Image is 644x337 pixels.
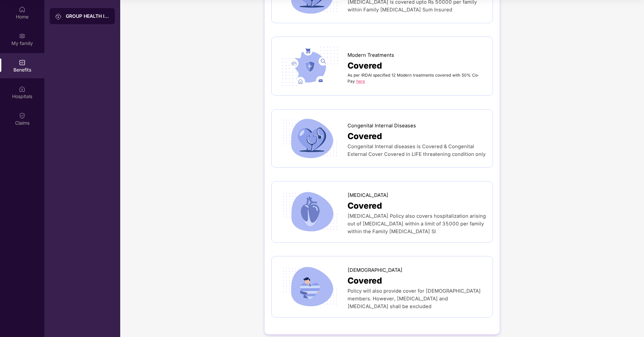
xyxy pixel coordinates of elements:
[452,73,460,78] span: with
[348,288,481,309] span: Policy will also provide cover for [DEMOGRAPHIC_DATA] members. However, [MEDICAL_DATA] and [MEDIC...
[392,73,396,78] span: 12
[348,79,355,84] span: Pay
[361,73,372,78] span: IRDAI
[462,73,471,78] span: 50%
[472,73,479,78] span: Co­
[413,73,434,78] span: treatments
[356,79,365,84] a: here
[19,6,26,13] img: svg+xml;base64,PHN2ZyBpZD0iSG9tZSIgeG1sbnM9Imh0dHA6Ly93d3cudzMub3JnLzIwMDAvc3ZnIiB3aWR0aD0iMjAiIG...
[348,73,352,78] span: As
[55,13,62,20] img: svg+xml;base64,PHN2ZyB3aWR0aD0iMjAiIGhlaWdodD0iMjAiIHZpZXdCb3g9IjAgMCAyMCAyMCIgZmlsbD0ibm9uZSIgeG...
[19,59,26,66] img: svg+xml;base64,PHN2ZyBpZD0iQmVuZWZpdHMiIHhtbG5zPSJodHRwOi8vd3d3LnczLm9yZy8yMDAwL3N2ZyIgd2lkdGg9Ij...
[348,274,382,287] span: Covered
[435,73,451,78] span: covered
[19,112,26,119] img: svg+xml;base64,PHN2ZyBpZD0iQ2xhaW0iIHhtbG5zPSJodHRwOi8vd3d3LnczLm9yZy8yMDAwL3N2ZyIgd2lkdGg9IjIwIi...
[348,199,382,212] span: Covered
[278,264,342,309] img: icon
[19,33,26,39] img: svg+xml;base64,PHN2ZyB3aWR0aD0iMjAiIGhlaWdodD0iMjAiIHZpZXdCb3g9IjAgMCAyMCAyMCIgZmlsbD0ibm9uZSIgeG...
[348,130,382,143] span: Covered
[278,189,342,234] img: icon
[373,73,390,78] span: specified
[348,59,382,72] span: Covered
[19,86,26,92] img: svg+xml;base64,PHN2ZyBpZD0iSG9zcGl0YWxzIiB4bWxucz0iaHR0cDovL3d3dy53My5vcmcvMjAwMC9zdmciIHdpZHRoPS...
[397,73,412,78] span: Modern
[354,73,360,78] span: per
[348,213,486,235] span: [MEDICAL_DATA] Policy also covers hospitalization arising out of [MEDICAL_DATA] within a limit of...
[278,116,342,161] img: icon
[348,192,388,199] span: [MEDICAL_DATA]
[66,13,109,19] div: GROUP HEALTH INSURANCE
[348,266,403,274] span: [DEMOGRAPHIC_DATA]
[348,143,486,157] span: Congenital Internal diseases is Covered & Congenital External Cover Covered in LIFE threatening c...
[348,51,394,59] span: Modern Treatments
[278,44,342,89] img: icon
[348,122,416,130] span: Congenital Internal Diseases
